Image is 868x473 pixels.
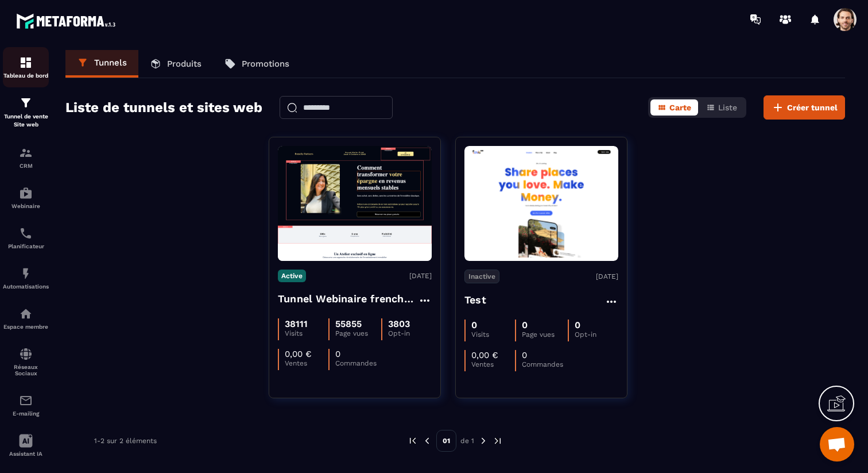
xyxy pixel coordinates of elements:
button: Liste [699,99,744,116]
div: Ouvrir le chat [820,427,854,462]
p: Ventes [285,359,328,367]
a: formationformationTunnel de vente Site web [3,87,49,137]
h2: Liste de tunnels et sites web [65,96,262,119]
a: Promotions [213,50,301,78]
p: 55855 [335,318,362,329]
p: Tunnel de vente Site web [3,113,49,129]
img: scheduler [19,226,33,240]
p: Opt-in [388,329,432,337]
p: Ventes [471,360,515,368]
span: Carte [669,103,691,112]
img: formation [19,146,33,160]
a: formationformationTableau de bord [3,47,49,87]
p: Visits [285,329,328,337]
p: 0 [471,320,477,330]
p: Produits [167,59,201,69]
a: Produits [138,50,213,78]
img: next [493,436,503,446]
span: Créer tunnel [787,102,838,113]
p: Page vues [522,330,567,339]
p: 01 [436,430,456,452]
p: 0 [335,349,340,359]
a: emailemailE-mailing [3,385,49,425]
button: Carte [650,99,698,116]
img: automations [19,267,33,280]
a: formationformationCRM [3,137,49,178]
img: next [478,436,489,446]
p: Active [278,270,306,282]
p: Commandes [522,360,565,368]
img: automations [19,186,33,200]
img: email [19,394,33,407]
img: logo [16,10,119,32]
a: social-networksocial-networkRéseaux Sociaux [3,339,49,385]
p: Assistant IA [3,451,49,457]
p: E-mailing [3,410,49,417]
p: Planificateur [3,243,49,249]
img: formation [19,56,33,70]
p: Automatisations [3,283,49,290]
a: automationsautomationsEspace membre [3,298,49,339]
button: Créer tunnel [764,95,845,120]
img: social-network [19,347,33,361]
img: prev [408,436,418,446]
a: automationsautomationsAutomatisations [3,258,49,298]
p: Tunnels [94,57,127,68]
a: Assistant IA [3,425,49,466]
p: Commandes [335,359,379,367]
h4: Test [464,292,486,308]
p: Espace membre [3,324,49,330]
p: 0 [575,320,580,330]
p: [DATE] [596,272,618,280]
p: 1-2 sur 2 éléments [94,437,157,445]
img: automations [19,307,33,321]
p: Visits [471,330,515,339]
p: Inactive [464,270,499,283]
h4: Tunnel Webinaire frenchy partners [278,291,418,307]
a: schedulerschedulerPlanificateur [3,218,49,258]
p: Webinaire [3,203,49,209]
p: 0 [522,320,528,330]
p: de 1 [460,436,474,445]
a: automationsautomationsWebinaire [3,178,49,218]
img: image [464,149,618,258]
a: Tunnels [65,50,138,78]
p: 0 [522,350,527,360]
p: 0,00 € [471,350,498,360]
p: [DATE] [409,272,432,280]
p: Page vues [335,329,381,337]
p: 0,00 € [285,349,312,359]
p: Promotions [242,59,289,69]
img: formation [19,96,33,110]
p: CRM [3,163,49,169]
p: Tableau de bord [3,72,49,79]
img: image [278,146,432,261]
p: 3803 [388,318,410,329]
p: 38111 [285,318,308,329]
p: Opt-in [575,330,618,339]
span: Liste [718,103,737,112]
p: Réseaux Sociaux [3,364,49,376]
img: prev [422,436,432,446]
